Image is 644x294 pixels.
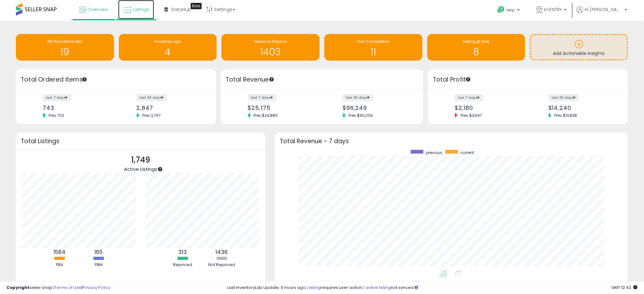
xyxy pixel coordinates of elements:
[53,248,65,256] b: 1584
[324,34,423,61] a: Non Competitive 11
[254,39,287,44] span: Needs to Reprice
[553,50,605,57] span: Add Actionable Insights
[124,166,157,172] span: Active Listings
[458,113,485,118] span: Prev: $3,697
[226,75,418,84] h3: Total Revenue
[179,248,187,256] b: 313
[280,139,623,144] h3: Total Revenue - 7 days
[16,34,114,61] a: BB Price Below Min 19
[251,113,281,118] span: Prev: $24,880
[139,113,164,118] span: Prev: 2,767
[551,113,580,118] span: Prev: $13,838
[45,113,67,118] span: Prev: 702
[119,34,217,61] a: Inventory Age 4
[307,284,321,291] a: 1 listing
[225,47,316,57] h1: 1403
[82,284,110,291] a: Privacy Policy
[545,6,562,13] span: KVENTRY
[430,47,522,57] h1: 8
[548,94,579,101] label: last 30 days
[164,262,202,268] div: Repriced
[191,3,202,9] div: Tooltip anchor
[433,75,623,84] h3: Total Profit
[216,248,228,256] b: 1436
[87,6,108,13] span: Overview
[577,6,627,21] a: Hi [PERSON_NAME]
[342,104,412,111] div: $96,249
[136,104,205,111] div: 2,847
[455,104,523,111] div: $2,180
[363,284,391,291] a: 1 active listing
[171,6,191,13] span: DataHub
[455,94,483,101] label: last 7 days
[21,139,261,144] h3: Total Listings
[345,113,376,118] span: Prev: $90,209
[328,47,419,57] h1: 11
[227,285,638,291] div: Last InventoryLab Update: 6 hours ago, requires user action, not synced.
[154,39,181,44] span: Inventory Age
[612,284,638,291] span: 2025-09-17 12:42 GMT
[248,104,317,111] div: $25,175
[54,284,81,291] a: Terms of Use
[43,94,71,101] label: last 7 days
[82,77,87,82] div: Tooltip anchor
[136,94,167,101] label: last 30 days
[43,104,111,111] div: 743
[585,6,623,13] span: Hi [PERSON_NAME]
[6,284,30,291] strong: Copyright
[415,285,418,290] i: Click here to read more about un-synced listings.
[269,77,275,82] div: Tooltip anchor
[157,166,163,172] div: Tooltip anchor
[497,6,505,14] i: Get Help
[427,34,525,61] a: Selling @ Max 8
[357,39,390,44] span: Non Competitive
[221,34,320,61] a: Needs to Reprice 1403
[6,285,110,291] div: seller snap | |
[79,262,118,268] div: FBM
[531,35,627,59] a: Add Actionable Insights
[507,7,515,13] span: Help
[465,77,471,82] div: Tooltip anchor
[133,6,149,13] span: Listings
[463,39,490,44] span: Selling @ Max
[342,94,373,101] label: last 30 days
[122,47,214,57] h1: 4
[21,75,211,84] h3: Total Ordered Items
[47,39,82,44] span: BB Price Below Min
[94,248,103,256] b: 165
[548,104,617,111] div: $14,240
[492,1,526,21] a: Help
[19,47,111,57] h1: 19
[40,262,78,268] div: FBA
[460,150,474,155] span: current
[426,150,442,155] span: previous
[124,154,157,166] p: 1,749
[203,262,241,268] div: Not Repriced
[248,94,276,101] label: last 7 days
